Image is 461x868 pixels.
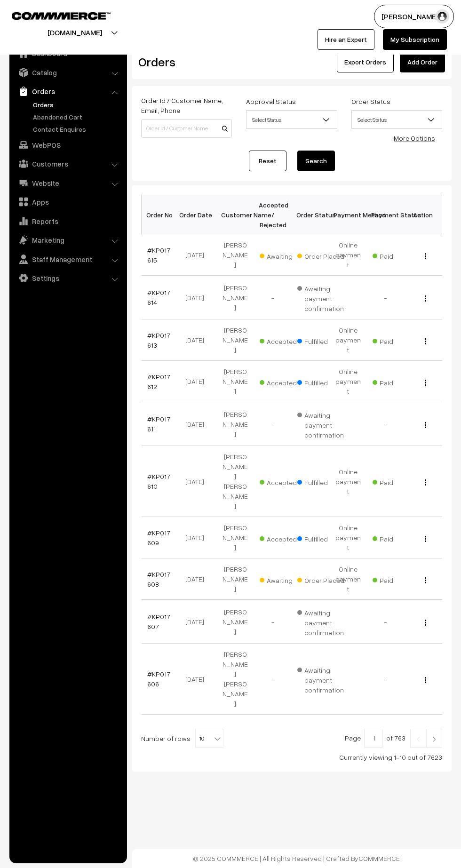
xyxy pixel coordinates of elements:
[254,644,292,715] td: -
[138,55,231,69] h2: Orders
[373,475,420,487] span: Paid
[216,644,254,715] td: [PERSON_NAME] [PERSON_NAME]
[12,9,94,21] a: COMMMERCE
[12,270,124,287] a: Settings
[318,29,374,50] a: Hire an Expert
[195,729,223,748] span: 10
[297,475,344,487] span: Fulfilled
[425,577,426,583] img: Menu
[394,134,435,142] a: More Options
[216,361,254,402] td: [PERSON_NAME]
[260,573,307,585] span: Awaiting
[216,402,254,446] td: [PERSON_NAME]
[329,319,367,361] td: Online payment
[329,234,367,276] td: Online payment
[425,295,426,302] img: Menu
[373,532,420,544] span: Paid
[405,195,442,234] th: Action
[297,375,344,388] span: Fulfilled
[425,338,426,344] img: Menu
[260,375,307,388] span: Accepted
[147,373,170,390] a: #KP017612
[216,446,254,517] td: [PERSON_NAME] [PERSON_NAME]
[425,422,426,428] img: Menu
[297,605,344,637] span: Awaiting payment confirmation
[179,234,216,276] td: [DATE]
[142,195,179,234] th: Order No
[147,331,170,349] a: #KP017613
[373,249,420,261] span: Paid
[352,111,442,128] span: Select Status
[367,600,405,644] td: -
[147,246,170,264] a: #KP017615
[216,234,254,276] td: [PERSON_NAME]
[31,112,124,122] a: Abandoned Cart
[345,734,361,742] span: Page
[147,529,170,547] a: #KP017609
[179,319,216,361] td: [DATE]
[179,402,216,446] td: [DATE]
[216,558,254,600] td: [PERSON_NAME]
[15,21,135,44] button: [DOMAIN_NAME]
[12,175,124,191] a: Website
[373,334,420,346] span: Paid
[12,251,124,268] a: Staff Management
[254,600,292,644] td: -
[147,415,170,433] a: #KP017611
[297,532,344,544] span: Fulfilled
[179,195,216,234] th: Order Date
[179,446,216,517] td: [DATE]
[216,195,254,234] th: Customer Name
[141,752,442,762] div: Currently viewing 1-10 out of 7623
[329,558,367,600] td: Online payment
[414,736,422,742] img: Left
[31,124,124,134] a: Contact Enquires
[216,276,254,319] td: [PERSON_NAME]
[246,111,336,128] span: Select Status
[12,155,124,172] a: Customers
[260,532,307,544] span: Accepted
[367,644,405,715] td: -
[216,517,254,558] td: [PERSON_NAME]
[425,677,426,683] img: Menu
[260,334,307,346] span: Accepted
[329,446,367,517] td: Online payment
[179,558,216,600] td: [DATE]
[367,195,405,234] th: Payment Status
[367,402,405,446] td: -
[179,517,216,558] td: [DATE]
[329,517,367,558] td: Online payment
[425,479,426,486] img: Menu
[358,854,400,862] a: COMMMERCE
[132,849,461,868] footer: © 2025 COMMMERCE | All Rights Reserved | Crafted By
[329,361,367,402] td: Online payment
[216,600,254,644] td: [PERSON_NAME]
[141,119,232,138] input: Order Id / Customer Name / Customer Email / Customer Phone
[386,734,405,742] span: of 763
[246,96,296,106] label: Approval Status
[373,375,420,388] span: Paid
[297,408,344,440] span: Awaiting payment confirmation
[425,536,426,542] img: Menu
[254,195,292,234] th: Accepted / Rejected
[179,600,216,644] td: [DATE]
[337,52,394,72] button: Export Orders
[12,12,111,19] img: COMMMERCE
[430,736,438,742] img: Right
[196,729,223,748] span: 10
[260,249,307,261] span: Awaiting
[12,213,124,230] a: Reports
[254,276,292,319] td: -
[147,472,170,490] a: #KP017610
[179,361,216,402] td: [DATE]
[147,613,170,630] a: #KP017607
[297,249,344,261] span: Order Placed
[12,231,124,248] a: Marketing
[329,195,367,234] th: Payment Method
[31,100,124,110] a: Orders
[425,380,426,386] img: Menu
[373,573,420,585] span: Paid
[297,663,344,695] span: Awaiting payment confirmation
[147,570,170,588] a: #KP017608
[254,402,292,446] td: -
